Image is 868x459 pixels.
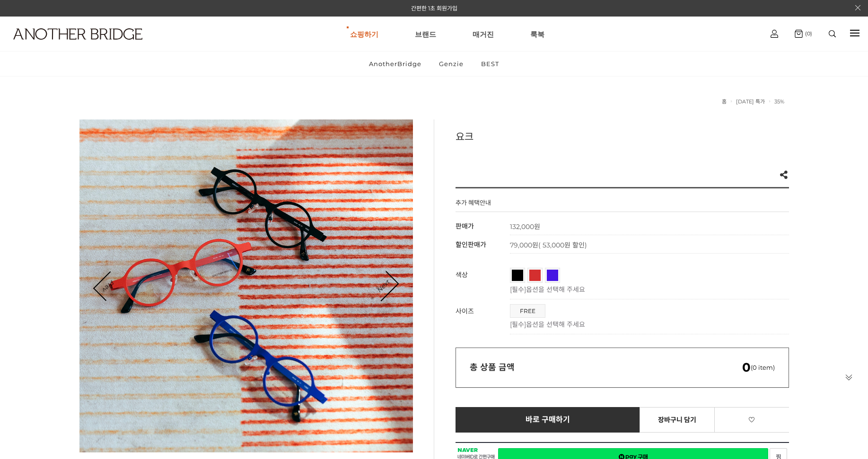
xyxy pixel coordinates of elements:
[5,28,135,63] a: logo
[361,51,430,76] a: AnotherBridge
[350,17,378,51] a: 쇼핑하기
[456,240,486,249] span: 할인판매가
[774,98,784,105] a: 35%
[510,284,784,294] p: [필수]
[526,416,570,424] span: 바로 구매하기
[470,362,515,373] strong: 총 상품 금액
[529,270,541,281] a: [PERSON_NAME]
[411,5,457,12] a: 간편한 1초 회원가입
[510,319,784,329] p: [필수]
[510,241,587,249] span: 79,000원
[547,270,558,281] a: 코발트 블루
[456,407,640,433] a: 바로 구매하기
[529,270,598,275] span: [PERSON_NAME]
[640,407,715,433] a: 장바구니 담기
[795,30,803,38] img: cart
[456,129,789,143] h3: 요크
[13,28,142,40] img: logo
[456,263,510,299] th: 색상
[79,119,413,452] img: 82fea6b5679ed6903ecb0af1c71a2dfb.jpg
[473,51,507,76] a: BEST
[736,98,765,105] a: [DATE] 특가
[742,364,775,371] span: (0 item)
[456,198,491,212] h4: 추가 혜택안내
[512,270,523,281] a: 블랙
[722,98,727,105] a: 홈
[510,305,545,317] a: FREE
[512,270,541,275] span: 블랙
[415,17,436,51] a: 브랜드
[431,51,472,76] a: Genzie
[545,268,560,283] li: 코발트 블루
[510,304,545,318] li: FREE
[803,30,812,37] span: (0)
[473,17,494,51] a: 매거진
[795,30,812,38] a: (0)
[95,272,123,300] a: Prev
[456,222,474,230] span: 판매가
[771,30,778,38] img: cart
[510,268,525,283] li: 블랙
[829,30,836,37] img: search
[527,268,543,283] li: 케럿 오렌지
[526,285,585,294] span: 옵션을 선택해 주세요
[530,17,544,51] a: 룩북
[368,272,398,301] a: Next
[538,241,587,249] span: ( 53,000원 할인)
[547,270,593,275] span: 코발트 블루
[510,222,540,231] strong: 132,000원
[742,360,751,375] em: 0
[456,299,510,334] th: 사이즈
[526,320,585,329] span: 옵션을 선택해 주세요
